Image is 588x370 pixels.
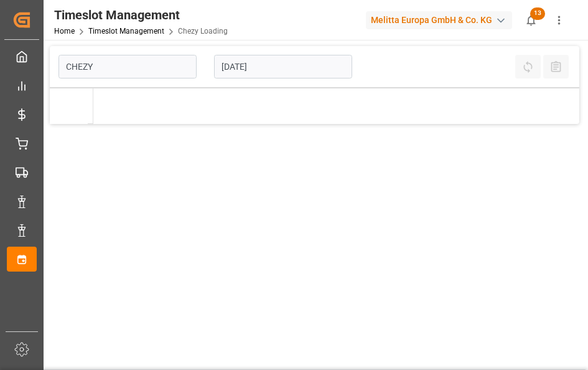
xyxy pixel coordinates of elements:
[366,11,512,29] div: Melitta Europa GmbH & Co. KG
[545,6,573,34] button: show more
[54,6,228,24] div: Timeslot Management
[517,6,545,34] button: show 13 new notifications
[530,7,545,20] span: 13
[366,8,517,32] button: Melitta Europa GmbH & Co. KG
[58,55,197,78] input: Type to search/select
[54,27,75,36] a: Home
[88,27,164,36] a: Timeslot Management
[214,55,352,78] input: DD-MM-YYYY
